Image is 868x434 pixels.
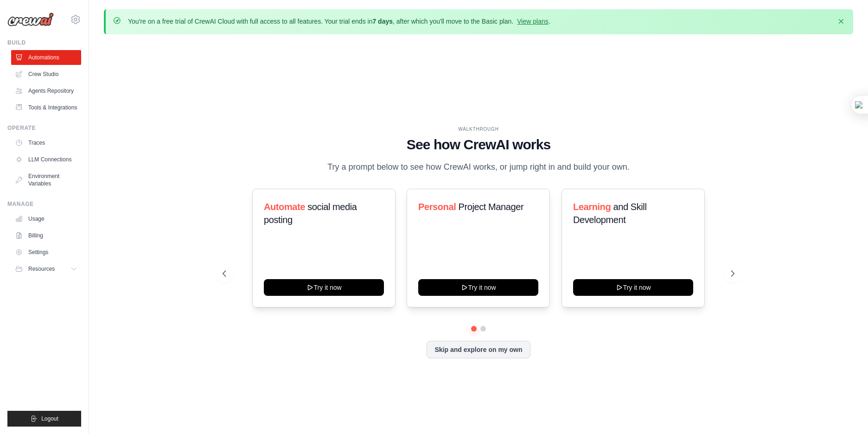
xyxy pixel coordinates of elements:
a: Tools & Integrations [11,100,81,115]
span: Learning [573,202,611,212]
a: Traces [11,135,81,150]
button: Try it now [573,279,693,296]
span: Project Manager [459,202,524,212]
iframe: Chat Widget [822,389,868,434]
p: You're on a free trial of CrewAI Cloud with full access to all features. Your trial ends in , aft... [128,17,550,26]
span: Logout [41,415,58,422]
span: social media posting [264,202,357,225]
a: Crew Studio [11,67,81,82]
span: and Skill Development [573,202,646,225]
a: View plans [517,18,548,25]
button: Try it now [264,279,384,296]
p: Try a prompt below to see how CrewAI works, or jump right in and build your own. [323,160,634,174]
a: Agents Repository [11,83,81,98]
div: WALKTHROUGH [223,126,734,133]
a: Settings [11,245,81,260]
button: Resources [11,262,81,276]
a: Billing [11,228,81,243]
span: Automate [264,202,305,212]
span: Resources [28,265,55,273]
button: Skip and explore on my own [427,341,530,358]
a: LLM Connections [11,152,81,167]
div: Operate [7,124,81,132]
strong: 7 days [372,18,393,25]
a: Environment Variables [11,169,81,191]
img: Logo [7,13,54,26]
div: Build [7,39,81,46]
h1: See how CrewAI works [223,136,734,153]
div: Manage [7,200,81,208]
span: Personal [418,202,456,212]
a: Automations [11,50,81,65]
button: Try it now [418,279,538,296]
a: Usage [11,211,81,226]
button: Logout [7,411,81,427]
